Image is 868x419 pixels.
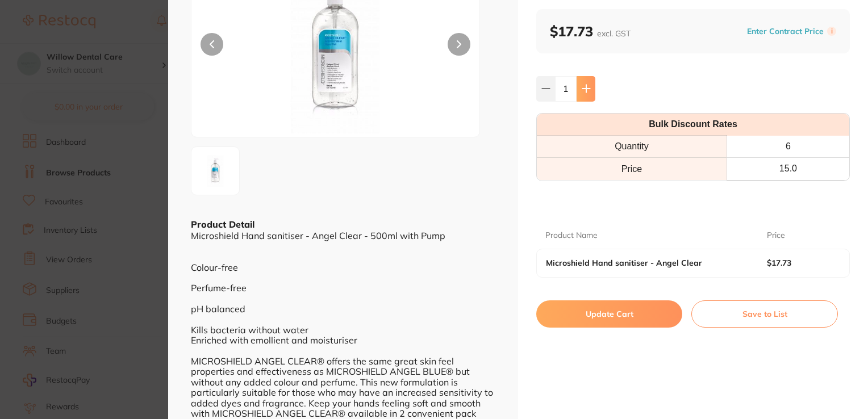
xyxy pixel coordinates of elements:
[537,114,849,136] th: Bulk Discount Rates
[767,258,833,267] b: $17.73
[744,26,827,37] button: Enter Contract Price
[195,150,236,191] img: NTAwLTIuanBn
[537,158,727,180] td: Price
[691,300,838,328] button: Save to List
[827,27,836,36] label: i
[536,300,682,328] button: Update Cart
[546,258,745,267] b: Microshield Hand sanitiser - Angel Clear
[545,230,598,241] p: Product Name
[550,23,631,40] b: $17.73
[727,158,849,180] th: 15.0
[727,136,849,158] th: 6
[597,28,631,39] span: excl. GST
[191,219,254,230] b: Product Detail
[767,230,785,241] p: Price
[537,136,727,158] th: Quantity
